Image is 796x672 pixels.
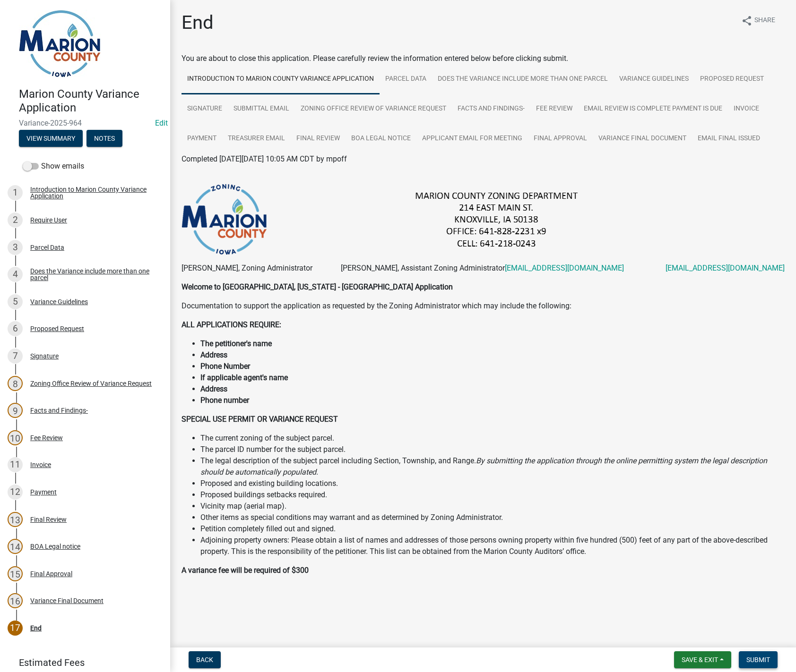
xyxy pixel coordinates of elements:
[200,339,272,348] strong: The petitioner's name
[528,124,593,154] a: Final Approval
[189,651,221,668] button: Back
[87,130,122,147] button: Notes
[200,396,249,405] strong: Phone number
[30,325,84,332] div: Proposed Request
[267,189,728,249] img: image_fabca600-ede5-4494-b8a6-c876df1310e5.png
[8,653,155,672] a: Estimated Fees
[746,656,770,663] span: Submit
[8,267,23,282] div: 4
[578,94,728,124] a: Email Review is Complete Payment is Due
[295,94,452,124] a: Zoning Office Review of Variance Request
[200,523,785,535] li: Petition completely filled out and signed.
[30,186,155,199] div: Introduction to Marion County Variance Application
[200,489,785,501] li: Proposed buildings setbacks required.
[200,456,767,476] i: By submitting the application through the online permitting system the legal description should b...
[754,15,775,26] span: Share
[452,94,530,124] a: Facts and Findings-
[380,64,432,94] a: Parcel Data
[182,566,309,575] strong: A variance fee will be required of $300
[182,94,228,124] a: Signature
[8,294,23,309] div: 5
[182,124,222,154] a: Payment
[182,320,281,329] strong: ALL APPLICATIONS REQUIRE:
[30,570,72,577] div: Final Approval
[182,263,785,274] p: [PERSON_NAME], Zoning Administrator [PERSON_NAME], Assistant Zoning Administrator
[155,119,168,128] wm-modal-confirm: Edit Application Number
[432,64,614,94] a: Does the Variance include more than one parcel
[30,489,57,495] div: Payment
[30,434,63,441] div: Fee Review
[682,656,718,663] span: Save & Exit
[505,264,624,272] a: [EMAIL_ADDRESS][DOMAIN_NAME]
[200,433,785,444] li: The current zoning of the subject parcel.
[666,264,785,272] a: [EMAIL_ADDRESS][DOMAIN_NAME]
[19,119,151,128] span: Variance-2025-964
[30,597,104,604] div: Variance Final Document
[87,135,122,143] wm-modal-confirm: Notes
[8,349,23,364] div: 7
[8,430,23,445] div: 10
[200,373,288,382] strong: If applicable agent's name
[30,625,42,631] div: End
[593,124,692,154] a: Variance Final Document
[30,516,67,523] div: Final Review
[200,384,227,393] strong: Address
[30,407,88,414] div: Facts and Findings-
[182,11,214,34] h1: End
[614,64,694,94] a: Variance Guidelines
[346,124,416,154] a: BOA Legal notice
[8,240,23,255] div: 3
[182,64,380,94] a: Introduction to Marion County Variance Application
[23,161,84,172] label: Show emails
[30,244,64,251] div: Parcel Data
[182,415,338,424] strong: SPECIAL USE PERMIT OR VARIANCE REQUEST
[200,455,785,478] li: The legal description of the subject parcel including Section, Township, and Range.
[30,461,51,468] div: Invoice
[692,124,766,154] a: Email Final Issued
[200,478,785,489] li: Proposed and existing building locations.
[182,184,267,255] img: image_4b049342-7f78-4548-8ab4-4c8d745dd02a.png
[196,656,213,663] span: Back
[228,94,295,124] a: Submittal Email
[182,154,347,163] span: Completed [DATE][DATE] 10:05 AM CDT by mpoff
[8,621,23,636] div: 17
[416,124,528,154] a: Applicant Email for Meeting
[30,543,80,550] div: BOA Legal notice
[739,651,778,668] button: Submit
[741,15,753,26] i: share
[200,444,785,455] li: The parcel ID number for the subject parcel.
[30,298,88,305] div: Variance Guidelines
[734,11,783,30] button: shareShare
[8,539,23,554] div: 14
[19,135,83,143] wm-modal-confirm: Summary
[200,501,785,512] li: Vicinity map (aerial map).
[200,512,785,523] li: Other items as special conditions may warrant and as determined by Zoning Administrator.
[8,485,23,500] div: 12
[8,457,23,472] div: 11
[182,53,785,595] div: You are about to close this application. Please carefully review the information entered below be...
[530,94,578,124] a: Fee Review
[728,94,765,124] a: Invoice
[200,350,227,359] strong: Address
[182,282,453,291] strong: Welcome to [GEOGRAPHIC_DATA], [US_STATE] - [GEOGRAPHIC_DATA] Application
[8,403,23,418] div: 9
[19,87,163,115] h4: Marion County Variance Application
[155,119,168,128] a: Edit
[200,535,785,557] li: Adjoining property owners: Please obtain a list of names and addresses of those persons owning pr...
[8,593,23,608] div: 16
[8,321,23,336] div: 6
[8,566,23,581] div: 15
[694,64,770,94] a: Proposed Request
[30,353,59,359] div: Signature
[222,124,291,154] a: Treasurer Email
[30,268,155,281] div: Does the Variance include more than one parcel
[30,217,67,223] div: Require User
[8,185,23,200] div: 1
[200,362,250,371] strong: Phone Number
[8,376,23,391] div: 8
[19,10,101,77] img: Marion County, Iowa
[674,651,731,668] button: Save & Exit
[8,512,23,527] div: 13
[30,380,152,387] div: Zoning Office Review of Variance Request
[182,300,785,312] p: Documentation to support the application as requested by the Zoning Administrator which may inclu...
